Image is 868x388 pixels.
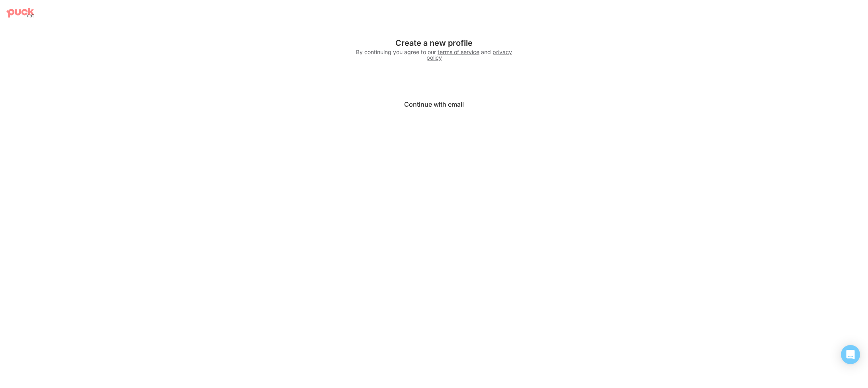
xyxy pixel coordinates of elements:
iframe: Sign in with Google Button [350,72,518,90]
div: Create a new profile [356,38,512,48]
div: Open Intercom Messenger [841,345,860,364]
img: Puck home [6,8,34,18]
a: privacy policy [426,49,512,61]
div: By continuing you agree to our and [356,49,512,60]
button: Continue with email [354,95,514,114]
a: terms of service [438,49,479,55]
